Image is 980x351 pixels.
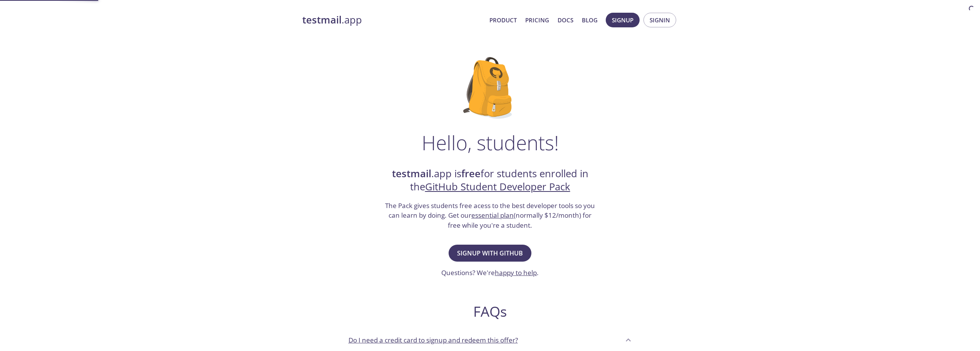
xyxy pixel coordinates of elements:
[392,167,431,180] strong: testmail
[463,57,517,119] img: github-student-backpack.png
[441,268,539,278] h3: Questions? We're .
[425,180,570,193] a: GitHub Student Developer Pack
[457,248,523,259] span: Signup with GitHub
[489,15,517,25] a: Product
[348,335,518,345] p: Do I need a credit card to signup and redeem this offer?
[342,329,638,350] div: Do I need a credit card to signup and redeem this offer?
[471,211,514,220] a: essential plan
[302,13,342,27] strong: testmail
[422,131,559,154] h1: Hello, students!
[612,15,633,25] span: Signup
[302,13,483,27] a: testmail.app
[558,15,573,25] a: Docs
[525,15,549,25] a: Pricing
[582,15,598,25] a: Blog
[650,15,670,25] span: Signin
[606,13,640,27] button: Signup
[384,167,596,194] h2: .app is for students enrolled in the
[495,268,537,277] a: happy to help
[461,167,481,180] strong: free
[449,245,531,262] button: Signup with GitHub
[342,303,638,320] h2: FAQs
[384,201,596,230] h3: The Pack gives students free acess to the best developer tools so you can learn by doing. Get our...
[643,13,676,27] button: Signin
